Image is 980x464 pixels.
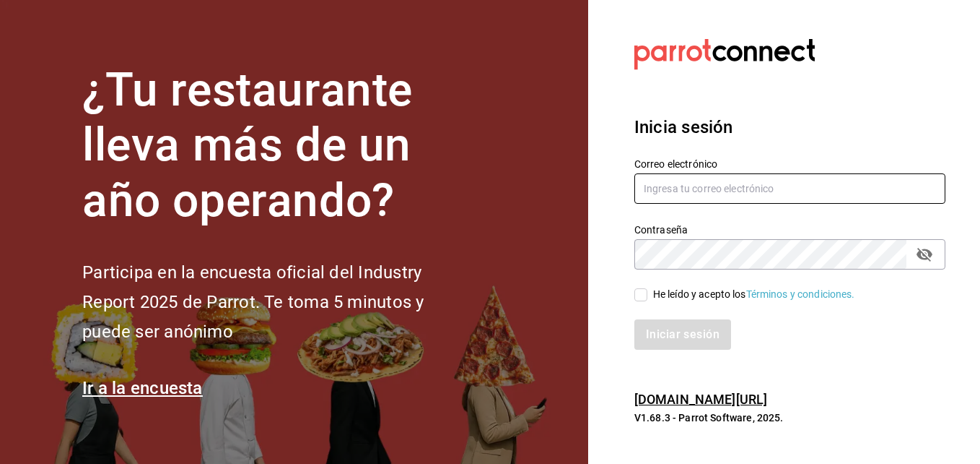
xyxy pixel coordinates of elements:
[82,258,472,346] h2: Participa en la encuesta oficial del Industry Report 2025 de Parrot. Te toma 5 minutos y puede se...
[82,63,472,229] h1: ¿Tu restaurante lleva más de un año operando?
[634,392,767,407] a: [DOMAIN_NAME][URL]
[746,288,855,300] a: Términos y condiciones.
[82,378,203,398] a: Ir a la encuesta
[912,242,937,267] button: passwordField
[634,158,945,168] label: Correo electrónico
[634,114,945,140] h3: Inicia sesión
[634,173,945,204] input: Ingresa tu correo electrónico
[634,224,945,234] label: Contraseña
[634,411,945,425] p: V1.68.3 - Parrot Software, 2025.
[653,287,855,302] div: He leído y acepto los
